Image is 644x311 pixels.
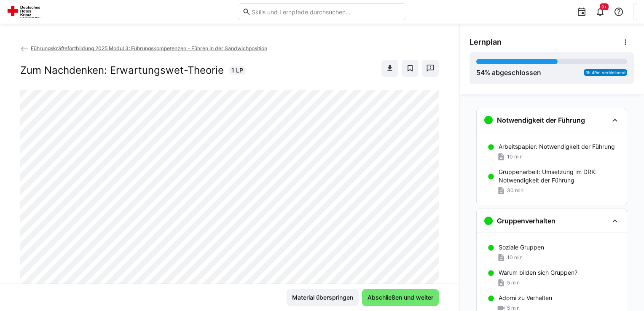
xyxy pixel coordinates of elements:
p: Arbeitspapier: Notwendigkeit der Führung [499,142,615,151]
span: 9+ [601,4,607,9]
span: 10 min [507,153,523,160]
p: Adorni zu Verhalten [499,294,552,302]
div: % abgeschlossen [476,67,541,78]
span: Lernplan [470,38,502,47]
input: Skills und Lernpfade durchsuchen… [251,8,402,16]
p: Gruppenarbeit: Umsetzung im DRK: Notwendigkeit der Führung [499,168,620,185]
button: Abschließen und weiter [362,289,439,306]
button: Material überspringen [287,289,359,306]
span: Führungskräftefortbildung 2025 Modul 3: Führungskompetenzen - Führen in der Sandwichposition [31,45,267,51]
h2: Zum Nachdenken: Erwartungswet-Theorie [20,64,224,77]
span: Material überspringen [291,293,354,302]
span: Abschließen und weiter [366,293,435,302]
h3: Gruppenverhalten [497,217,555,225]
span: 5 min [507,279,520,286]
span: 10 min [507,254,523,261]
span: 30 min [507,187,523,194]
a: Führungskräftefortbildung 2025 Modul 3: Führungskompetenzen - Führen in der Sandwichposition [20,45,267,51]
h3: Notwendigkeit der Führung [497,116,585,124]
span: 1 LP [231,66,243,75]
span: 3h 49m verbleibend [585,70,625,75]
span: 54 [476,68,485,77]
p: Soziale Gruppen [499,243,544,252]
p: Warum bilden sich Gruppen? [499,268,577,277]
